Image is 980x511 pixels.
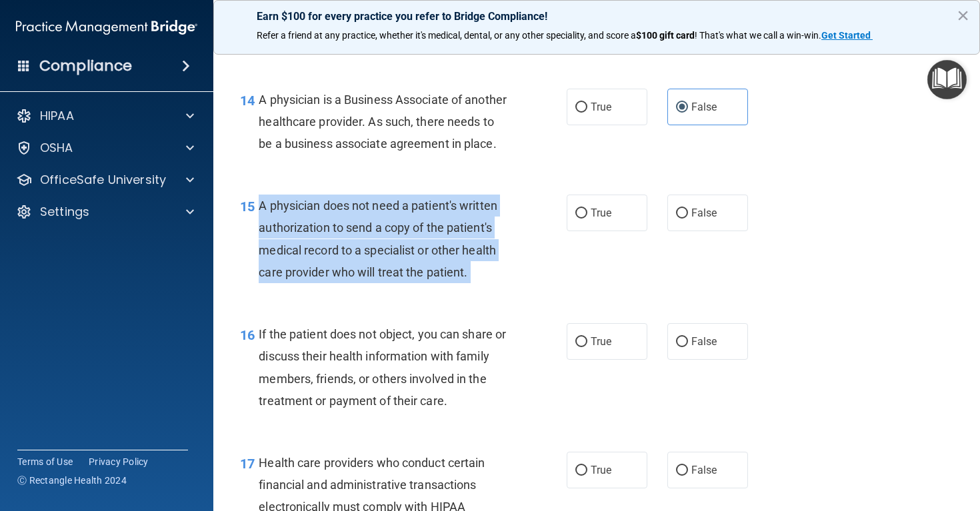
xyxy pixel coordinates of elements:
[40,140,73,156] p: OSHA
[16,140,194,156] a: OSHA
[591,464,611,476] span: True
[89,455,149,468] a: Privacy Policy
[257,10,937,23] p: Earn $100 for every practice you refer to Bridge Compliance!
[691,464,717,476] span: False
[691,335,717,348] span: False
[913,419,964,470] iframe: Drift Widget Chat Controller
[16,14,197,41] img: PMB logo
[17,455,73,468] a: Terms of Use
[17,474,127,487] span: Ⓒ Rectangle Health 2024
[676,103,688,113] input: False
[676,466,688,476] input: False
[16,204,194,220] a: Settings
[259,327,506,408] span: If the patient does not object, you can share or discuss their health information with family mem...
[40,108,74,124] p: HIPAA
[240,327,255,343] span: 16
[259,93,507,151] span: A physician is a Business Associate of another healthcare provider. As such, there needs to be a ...
[691,101,717,113] span: False
[240,456,255,472] span: 17
[821,30,871,41] strong: Get Started
[691,207,717,219] span: False
[957,5,969,26] button: Close
[695,30,821,41] span: ! That's what we call a win-win.
[575,209,587,219] input: True
[927,60,967,99] button: Open Resource Center
[821,30,873,41] a: Get Started
[40,172,166,188] p: OfficeSafe University
[591,335,611,348] span: True
[575,466,587,476] input: True
[575,337,587,347] input: True
[16,172,194,188] a: OfficeSafe University
[39,57,132,75] h4: Compliance
[676,337,688,347] input: False
[16,108,194,124] a: HIPAA
[259,199,497,279] span: A physician does not need a patient's written authorization to send a copy of the patient's medic...
[240,199,255,215] span: 15
[40,204,89,220] p: Settings
[257,30,636,41] span: Refer a friend at any practice, whether it's medical, dental, or any other speciality, and score a
[591,101,611,113] span: True
[636,30,695,41] strong: $100 gift card
[676,209,688,219] input: False
[591,207,611,219] span: True
[240,93,255,109] span: 14
[575,103,587,113] input: True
